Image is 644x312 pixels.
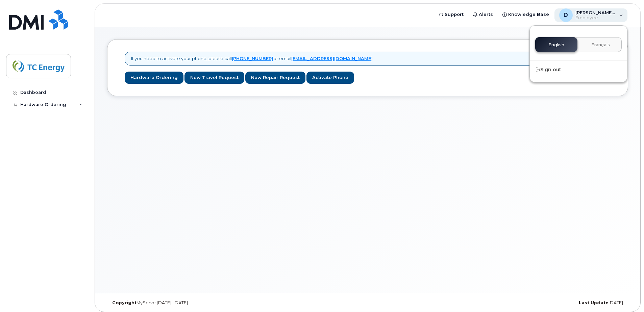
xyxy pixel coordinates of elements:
[306,72,354,84] a: Activate Phone
[291,56,373,61] a: [EMAIL_ADDRESS][DOMAIN_NAME]
[615,283,639,307] iframe: Messenger Launcher
[184,72,244,84] a: New Travel Request
[131,55,373,62] p: If you need to activate your phone, please call or email
[454,300,628,306] div: [DATE]
[245,72,305,84] a: New Repair Request
[591,42,610,48] span: Français
[125,72,183,84] a: Hardware Ordering
[232,56,273,61] a: [PHONE_NUMBER]
[112,300,137,305] strong: Copyright
[579,300,609,305] strong: Last Update
[530,63,627,76] div: Sign out
[107,300,281,306] div: MyServe [DATE]–[DATE]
